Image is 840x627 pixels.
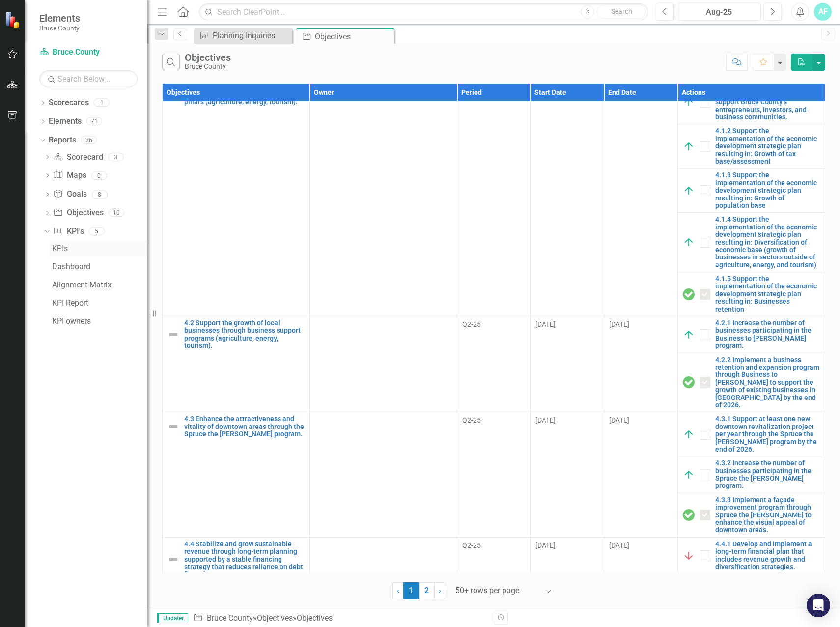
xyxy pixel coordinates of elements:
[683,141,695,152] img: On Track
[53,226,84,237] a: KPI's
[50,259,147,275] a: Dashboard
[81,136,97,144] div: 26
[157,613,188,623] span: Updater
[52,281,147,289] div: Alignment Matrix
[715,319,820,350] a: 4.2.1 Increase the number of businesses participating in the Business to [PERSON_NAME] program.
[52,244,147,253] div: KPIs
[92,190,108,199] div: 8
[168,329,179,341] img: Not Defined
[184,415,305,438] a: 4.3 Enhance the attractiveness and vitality of downtown areas through the Spruce the [PERSON_NAME...
[462,319,526,329] div: Q2-25
[184,541,305,578] a: 4.4 Stabilize and grow sustainable revenue through long-term planning supported by a stable finan...
[213,29,290,42] div: Planning Inquiries
[715,459,820,490] a: 4.3.2 Increase the number of businesses participating in the Spruce the [PERSON_NAME] program.
[535,416,556,424] span: [DATE]
[439,586,441,595] span: ›
[39,24,80,32] small: Bruce County
[207,613,253,623] a: Bruce County
[678,353,825,412] td: Double-Click to Edit Right Click for Context Menu
[50,277,147,293] a: Alignment Matrix
[52,262,147,271] div: Dashboard
[715,127,820,165] a: 4.1.2 Support the implementation of the economic development strategic plan resulting in: Growth ...
[715,496,820,534] a: 4.3.3 Implement a façade improvement program through Spruce the [PERSON_NAME] to enhance the visu...
[168,553,179,565] img: Not Defined
[52,299,147,308] div: KPI Report
[53,152,103,163] a: Scorecard
[462,541,526,550] div: Q2-25
[678,272,825,316] td: Double-Click to Edit Right Click for Context Menu
[597,5,646,19] button: Search
[49,116,82,127] a: Elements
[611,7,632,15] span: Search
[199,3,648,21] input: Search ClearPoint...
[677,3,761,21] button: Aug-25
[609,541,629,549] span: [DATE]
[807,594,830,617] div: Open Intercom Messenger
[609,416,629,424] span: [DATE]
[50,313,147,329] a: KPI owners
[89,228,105,236] div: 5
[535,320,556,328] span: [DATE]
[683,376,695,388] img: Complete
[678,213,825,272] td: Double-Click to Edit Right Click for Context Menu
[683,288,695,300] img: Complete
[683,428,695,440] img: On Track
[678,493,825,537] td: Double-Click to Edit Right Click for Context Menu
[94,99,110,107] div: 1
[5,11,22,28] img: ClearPoint Strategy
[297,613,333,623] div: Objectives
[814,3,832,21] button: AF
[49,135,76,146] a: Reports
[397,586,399,595] span: ‹
[462,415,526,425] div: Q2-25
[715,216,820,269] a: 4.1.4 Support the implementation of the economic development strategic plan resulting in: Diversi...
[196,29,290,42] a: Planning Inquiries
[91,171,107,180] div: 0
[185,63,231,70] div: Bruce County
[53,207,103,219] a: Objectives
[184,319,305,350] a: 4.2 Support the growth of local businesses through business support programs (agriculture, energy...
[403,582,419,599] span: 1
[52,317,147,326] div: KPI owners
[678,80,825,124] td: Double-Click to Edit Right Click for Context Menu
[683,236,695,248] img: On Track
[419,582,435,599] a: 2
[168,421,179,432] img: Not Defined
[683,469,695,481] img: On Track
[315,30,392,43] div: Objectives
[715,415,820,453] a: 4.3.1 Support at least one new downtown revitalization project per year through the Spruce the [P...
[109,209,124,217] div: 10
[108,153,124,161] div: 3
[50,295,147,311] a: KPI Report
[39,12,80,24] span: Elements
[53,189,86,200] a: Goals
[185,52,231,63] div: Objectives
[683,329,695,341] img: On Track
[683,185,695,197] img: On Track
[715,83,820,121] a: 4.1.1 Leverage economic development initiatives to support Bruce County’s entrepreneurs, investor...
[678,412,825,456] td: Double-Click to Edit Right Click for Context Menu
[163,80,310,316] td: Double-Click to Edit Right Click for Context Menu
[163,412,310,537] td: Double-Click to Edit Right Click for Context Menu
[715,356,820,409] a: 4.2.2 Implement a business retention and expansion program through Business to [PERSON_NAME] to s...
[535,541,556,549] span: [DATE]
[678,316,825,353] td: Double-Click to Edit Right Click for Context Menu
[678,169,825,213] td: Double-Click to Edit Right Click for Context Menu
[715,541,820,571] a: 4.4.1 Develop and implement a long-term financial plan that includes revenue growth and diversifi...
[678,456,825,493] td: Double-Click to Edit Right Click for Context Menu
[678,124,825,169] td: Double-Click to Edit Right Click for Context Menu
[715,171,820,209] a: 4.1.3 Support the implementation of the economic development strategic plan resulting in: Growth ...
[609,320,629,328] span: [DATE]
[683,96,695,108] img: On Track
[678,537,825,574] td: Double-Click to Edit Right Click for Context Menu
[53,170,86,181] a: Maps
[39,47,138,58] a: Bruce County
[86,117,102,126] div: 71
[257,613,293,623] a: Objectives
[193,613,486,624] div: » »
[49,97,89,109] a: Scorecards
[39,70,138,87] input: Search Below...
[683,550,695,562] img: Off Track
[163,316,310,412] td: Double-Click to Edit Right Click for Context Menu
